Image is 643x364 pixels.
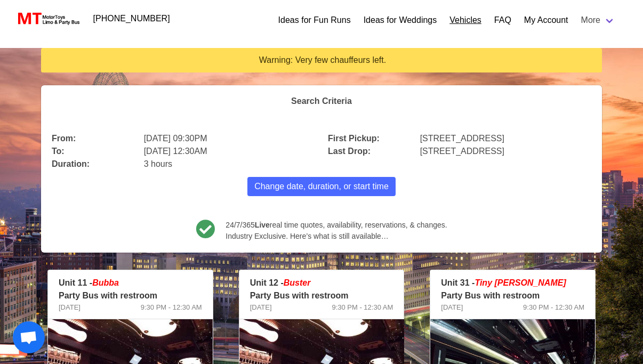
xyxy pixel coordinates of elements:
span: 9:30 PM - 12:30 AM [332,302,393,313]
span: [DATE] [441,302,463,313]
a: Ideas for Weddings [364,14,437,27]
span: 24/7/365 real time quotes, availability, reservations, & changes. [226,220,447,231]
span: Change date, duration, or start time [254,180,389,193]
div: [DATE] 09:30PM [138,126,321,145]
em: Bubba [92,278,119,287]
div: [DATE] 12:30AM [138,139,321,158]
a: My Account [524,14,568,27]
div: Warning: Very few chauffeurs left. [50,54,596,66]
a: [PHONE_NUMBER] [87,8,176,29]
b: Duration: [52,159,90,168]
div: [STREET_ADDRESS] [414,126,598,145]
b: From: [52,134,76,143]
a: Ideas for Fun Runs [278,14,351,27]
button: Change date, duration, or start time [247,177,396,196]
span: 9:30 PM - 12:30 AM [141,302,202,313]
a: Vehicles [449,14,481,27]
span: Industry Exclusive. Here’s what is still available… [226,231,447,242]
b: Live [255,221,270,229]
p: Party Bus with restroom [441,289,584,302]
span: [DATE] [59,302,81,313]
p: Party Bus with restroom [250,289,393,302]
div: 3 hours [138,151,321,171]
p: Unit 11 - [59,277,202,289]
h4: Search Criteria [52,96,591,106]
b: To: [52,147,65,156]
b: Last Drop: [328,147,371,156]
img: MotorToys Logo [15,11,81,26]
a: Open chat [13,321,45,353]
em: Buster [284,278,311,287]
b: First Pickup: [328,134,380,143]
a: More [575,10,622,31]
p: Unit 12 - [250,277,393,289]
span: 9:30 PM - 12:30 AM [523,302,584,313]
span: [DATE] [250,302,272,313]
p: Party Bus with restroom [59,289,202,302]
a: FAQ [494,14,511,27]
p: Unit 31 - [441,277,584,289]
span: Tiny [PERSON_NAME] [475,278,566,287]
div: [STREET_ADDRESS] [414,139,598,158]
